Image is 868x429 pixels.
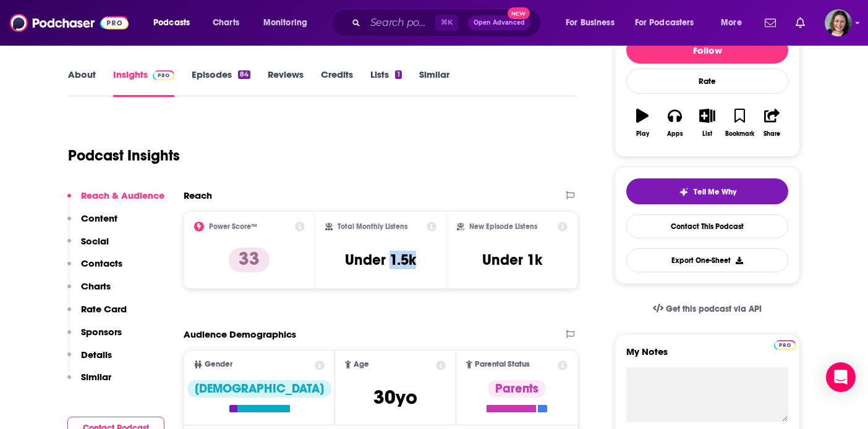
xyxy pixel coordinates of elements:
[626,101,658,145] button: Play
[255,13,323,33] button: open menu
[81,235,109,247] p: Social
[268,69,304,97] a: Reviews
[691,101,723,145] button: List
[474,20,525,26] span: Open Advanced
[825,9,852,36] span: Logged in as micglogovac
[508,7,530,19] span: New
[205,360,232,369] span: Gender
[774,340,796,350] img: Podchaser Pro
[666,304,762,314] span: Get this podcast via API
[419,69,449,97] a: Similar
[764,130,780,138] div: Share
[81,349,112,360] p: Details
[67,257,122,280] button: Contacts
[67,280,111,303] button: Charts
[488,380,546,398] div: Parents
[667,130,683,138] div: Apps
[67,235,109,258] button: Social
[756,101,788,145] button: Share
[153,70,174,80] img: Podchaser Pro
[469,222,537,231] h2: New Episode Listens
[679,187,689,197] img: tell me why sparkle
[373,385,417,409] span: 30 yo
[338,222,407,231] h2: Total Monthly Listens
[482,251,542,269] h3: Under 1k
[321,69,353,97] a: Credits
[626,36,788,64] button: Follow
[67,326,122,349] button: Sponsors
[145,13,206,33] button: open menu
[10,11,129,35] img: Podchaser - Follow, Share and Rate Podcasts
[68,69,96,97] a: About
[67,212,117,235] button: Content
[395,70,401,79] div: 1
[627,13,712,33] button: open menu
[184,328,296,340] h2: Audience Demographics
[81,257,122,269] p: Contacts
[192,69,250,97] a: Episodes84
[67,371,111,394] button: Similar
[626,346,788,367] label: My Notes
[435,15,458,31] span: ⌘ K
[81,212,117,224] p: Content
[67,190,164,212] button: Reach & Audience
[636,130,649,138] div: Play
[712,13,757,33] button: open menu
[209,222,257,231] h2: Power Score™
[468,15,530,30] button: Open AdvancedNew
[626,69,788,94] div: Rate
[187,380,331,398] div: [DEMOGRAPHIC_DATA]
[626,214,788,238] a: Contact This Podcast
[566,14,615,31] span: For Business
[557,13,630,33] button: open menu
[67,349,112,372] button: Details
[694,187,736,197] span: Tell Me Why
[791,12,810,33] a: Show notifications dropdown
[81,326,122,338] p: Sponsors
[725,130,754,138] div: Bookmark
[81,371,111,383] p: Similar
[626,178,788,204] button: tell me why sparkleTell Me Why
[643,294,772,324] a: Get this podcast via API
[81,280,111,292] p: Charts
[702,130,712,138] div: List
[825,9,852,36] button: Show profile menu
[760,12,781,33] a: Show notifications dropdown
[68,146,180,165] h1: Podcast Insights
[635,14,694,31] span: For Podcasters
[184,190,212,201] h2: Reach
[721,14,742,31] span: More
[238,70,250,79] div: 84
[626,248,788,272] button: Export One-Sheet
[723,101,755,145] button: Bookmark
[153,14,190,31] span: Podcasts
[826,362,856,392] div: Open Intercom Messenger
[229,248,270,272] p: 33
[365,13,435,33] input: Search podcasts, credits, & more...
[213,14,239,31] span: Charts
[658,101,691,145] button: Apps
[475,360,530,369] span: Parental Status
[370,69,401,97] a: Lists1
[343,9,553,37] div: Search podcasts, credits, & more...
[81,303,127,315] p: Rate Card
[825,9,852,36] img: User Profile
[205,13,247,33] a: Charts
[81,190,164,201] p: Reach & Audience
[345,251,416,269] h3: Under 1.5k
[67,303,127,326] button: Rate Card
[774,338,796,350] a: Pro website
[113,69,174,97] a: InsightsPodchaser Pro
[263,14,307,31] span: Monitoring
[354,360,369,369] span: Age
